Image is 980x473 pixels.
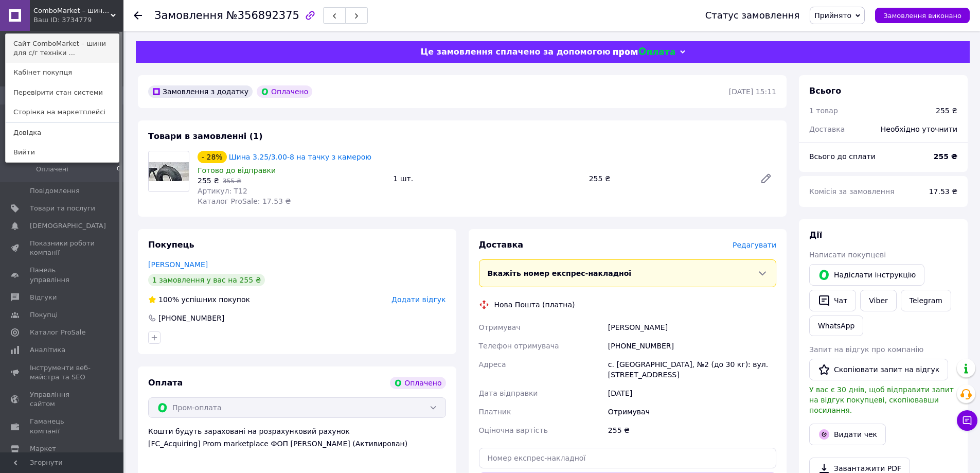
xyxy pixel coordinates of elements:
div: Статус замовлення [705,10,800,21]
a: Telegram [901,290,951,311]
span: Додати відгук [391,295,446,304]
span: Покупці [30,310,58,320]
a: Редагувати [756,168,776,189]
div: Необхідно уточнити [875,118,964,141]
div: Кошти будуть зараховані на розрахунковий рахунок [148,426,446,449]
span: Комісія за замовлення [809,187,895,196]
span: Запит на відгук про компанію [809,345,923,354]
div: 1 шт. [389,171,584,186]
div: 255 ₴ [936,106,957,116]
span: Дії [809,230,822,240]
span: Оплата [148,378,183,388]
div: Повернутися назад [134,10,142,21]
div: 1 замовлення у вас на 255 ₴ [148,274,265,286]
b: 255 ₴ [934,152,957,161]
span: Товари та послуги [30,204,95,213]
span: Отримувач [479,323,521,331]
span: Панель управління [30,266,95,284]
span: Показники роботи компанії [30,239,95,257]
div: [FC_Acquiring] Prom marketplace ФОП [PERSON_NAME] (Активирован) [148,439,446,449]
span: Інструменти веб-майстра та SEO [30,363,95,382]
span: ComboMarket – шини для с/г техніки та мототранспорту [33,6,111,15]
span: Доставка [479,240,524,250]
div: Оплачено [390,377,446,389]
a: Довідка [6,123,119,143]
div: Замовлення з додатку [148,85,253,98]
a: Viber [860,290,896,311]
span: У вас є 30 днів, щоб відправити запит на відгук покупцеві, скопіювавши посилання. [809,386,954,414]
img: Шина 3.25/3.00-8 на тачку з камерою [149,162,189,181]
span: 100% [158,295,179,304]
span: Каталог ProSale: 17.53 ₴ [198,197,291,205]
span: Повідомлення [30,186,80,196]
a: [PERSON_NAME] [148,260,208,269]
span: Редагувати [733,241,776,249]
div: Нова Пошта (платна) [492,300,578,310]
div: 255 ₴ [606,421,778,440]
button: Видати чек [809,424,886,445]
span: Доставка [809,125,845,133]
span: Всього [809,86,841,96]
button: Чат [809,290,856,311]
div: успішних покупок [148,294,250,305]
div: с. [GEOGRAPHIC_DATA], №2 (до 30 кг): вул. [STREET_ADDRESS] [606,355,778,384]
div: Оплачено [257,85,312,98]
span: Написати покупцеві [809,251,886,259]
span: №356892375 [226,9,299,22]
span: Прийнято [814,11,851,20]
span: Це замовлення сплачено за допомогою [420,47,610,57]
span: Каталог ProSale [30,328,85,337]
a: Сайт ComboMarket – шини для с/г техніки ... [6,34,119,63]
button: Скопіювати запит на відгук [809,359,948,380]
span: 17.53 ₴ [929,187,957,196]
div: [PHONE_NUMBER] [606,337,778,355]
span: Управління сайтом [30,390,95,409]
div: Ваш ID: 3734779 [33,15,77,25]
span: Аналітика [30,345,65,355]
span: Телефон отримувача [479,342,559,350]
span: Замовлення виконано [883,12,961,20]
span: 355 ₴ [223,178,241,185]
a: WhatsApp [809,316,863,336]
a: Сторінка на маркетплейсі [6,102,119,122]
span: Оціночна вартість [479,426,548,434]
span: Гаманець компанії [30,417,95,435]
span: Оплачені [36,165,68,174]
a: Вийти [6,143,119,162]
span: 1 товар [809,107,838,115]
span: 0 [117,165,120,174]
span: Адреса [479,360,506,369]
div: - 28% [198,151,227,163]
span: Відгуки [30,293,57,302]
span: 255 ₴ [198,177,219,185]
button: Надіслати інструкцію [809,264,924,286]
span: Дата відправки [479,389,538,397]
span: Замовлення [154,9,223,22]
span: Готово до відправки [198,166,276,174]
a: Кабінет покупця [6,63,119,82]
a: Шина 3.25/3.00-8 на тачку з камерою [229,153,371,161]
span: [DEMOGRAPHIC_DATA] [30,221,106,231]
div: [DATE] [606,384,778,402]
button: Замовлення виконано [875,8,970,23]
button: Чат з покупцем [957,410,977,431]
time: [DATE] 15:11 [729,87,776,96]
a: Перевірити стан системи [6,83,119,102]
span: Артикул: Т12 [198,187,247,195]
div: Отримувач [606,402,778,421]
span: Платник [479,408,511,416]
span: Вкажіть номер експрес-накладної [488,269,632,277]
input: Номер експрес-накладної [479,448,777,468]
img: evopay logo [613,47,675,57]
div: [PHONE_NUMBER] [157,313,225,323]
div: 255 ₴ [585,171,752,186]
span: Всього до сплати [809,152,876,161]
div: [PERSON_NAME] [606,318,778,337]
span: Товари в замовленні (1) [148,131,263,141]
span: Покупець [148,240,194,250]
span: Маркет [30,444,56,453]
